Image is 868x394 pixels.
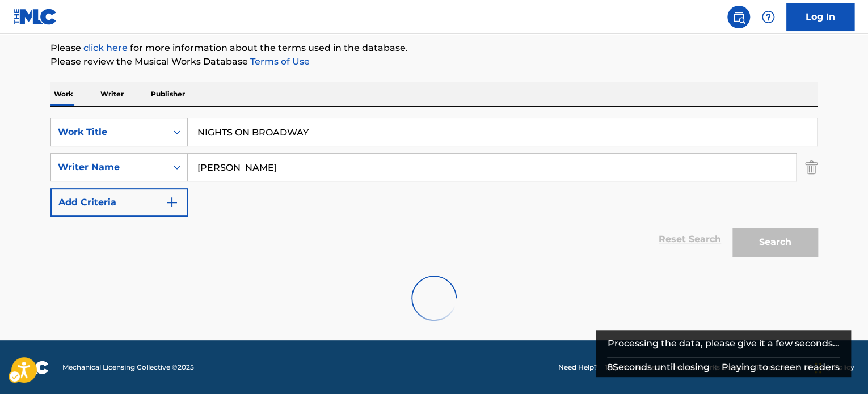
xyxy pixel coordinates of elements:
[165,196,179,209] img: 9d2ae6d4665cec9f34b9.svg
[50,41,818,55] p: Please for more information about the terms used in the database.
[761,10,775,24] img: help
[188,118,817,146] input: Search...
[732,10,745,24] img: search
[58,160,160,174] div: Writer Name
[786,3,854,31] a: Log In
[805,153,818,181] img: Delete Criterion
[83,43,128,53] a: Music industry terminology | mechanical licensing collective
[50,55,818,69] p: Please review the Musical Works Database
[50,188,188,217] button: Add Criteria
[148,82,188,106] p: Publisher
[14,361,49,374] img: logo
[607,330,840,357] div: Processing the data, please give it a few seconds...
[97,82,127,106] p: Writer
[50,82,77,106] p: Work
[248,56,310,67] a: Terms of Use
[411,276,457,321] img: preloader
[558,362,598,372] a: Need Help?
[50,118,818,262] form: Search Form
[14,9,57,25] img: MLC Logo
[188,154,796,181] input: Search...
[62,362,194,372] span: Mechanical Licensing Collective © 2025
[607,362,613,372] span: 8
[58,125,160,139] div: Work Title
